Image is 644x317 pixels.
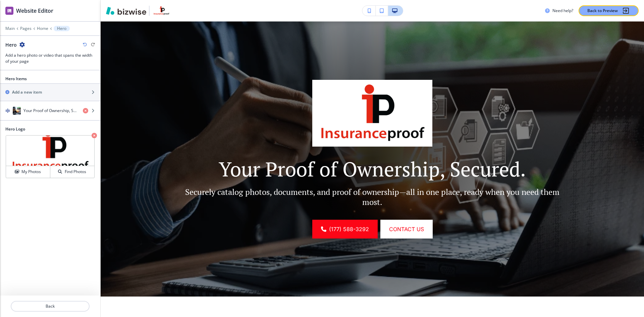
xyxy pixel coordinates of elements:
span: (177) 588-3292 [329,225,369,233]
img: Drag [5,108,10,113]
h2: Add a new item [12,89,42,95]
img: Your Logo [152,6,170,16]
p: Securely catalog photos, documents, and proof of ownership—all in one place, ready when you need ... [179,187,566,207]
button: Pages [20,26,32,31]
div: My PhotosFind Photos [5,135,95,178]
h3: Add a hero photo or video that spans the width of your page [5,52,95,64]
button: Main [5,26,15,31]
button: Find Photos [50,166,94,178]
p: Back to Preview [587,8,618,14]
button: CONTACT US [380,220,433,239]
h4: My Photos [21,169,41,175]
span: CONTACT US [389,225,424,233]
p: Back [11,303,89,309]
img: editor icon [5,7,13,15]
h4: Find Photos [65,169,86,175]
button: My Photos [6,166,50,178]
p: Your Proof of Ownership, Secured. [179,157,566,181]
img: Banner Image [101,21,644,297]
h2: Website Editor [16,7,53,15]
button: Hero [54,26,70,31]
h2: Hero [5,41,17,48]
button: Home [37,26,48,31]
a: (177) 588-3292 [312,220,378,239]
h2: Hero Logo [5,126,95,132]
h4: Your Proof of Ownership, Secured. [23,108,77,114]
img: Hero Logo [312,80,432,147]
h3: Need help? [552,8,573,14]
p: Hero [57,26,66,31]
img: Bizwise Logo [106,7,146,15]
h2: Hero Items [5,76,27,82]
button: Back [11,301,90,312]
button: Back to Preview [579,5,639,16]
